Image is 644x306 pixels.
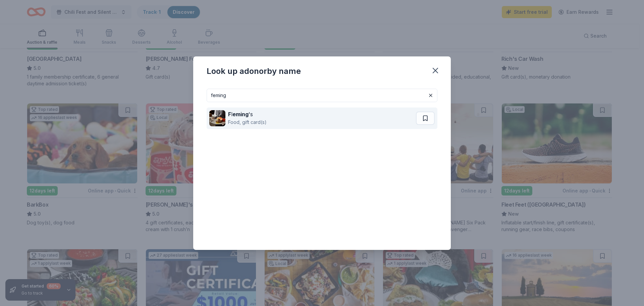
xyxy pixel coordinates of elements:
input: Search [207,89,437,102]
strong: eming [232,111,249,118]
div: Look up a donor by name [207,66,301,77]
div: l 's [228,110,267,118]
div: Food, gift card(s) [228,118,267,126]
strong: F [228,111,231,118]
img: Image for Fleming's [209,110,225,126]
